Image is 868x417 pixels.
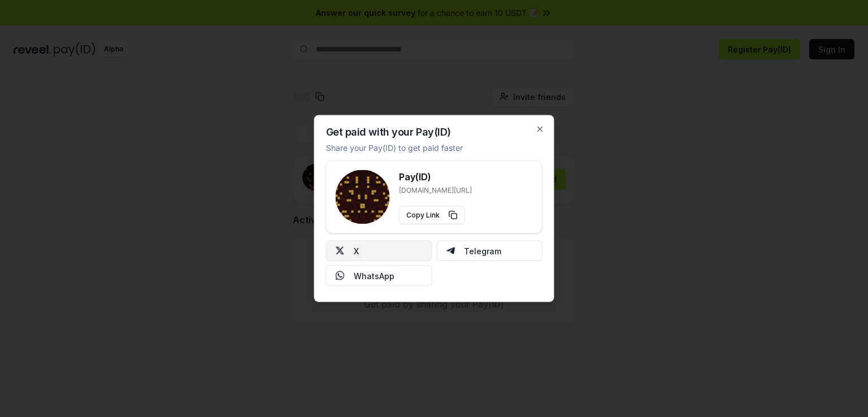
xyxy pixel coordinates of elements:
[326,266,432,286] button: WhatsApp
[446,246,455,255] img: Telegram
[326,241,432,261] button: X
[336,271,345,280] img: Whatsapp
[326,142,463,154] p: Share your Pay(ID) to get paid faster
[399,186,472,195] p: [DOMAIN_NAME][URL]
[436,241,542,261] button: Telegram
[326,127,451,137] h2: Get paid with your Pay(ID)
[336,246,345,255] img: X
[399,170,472,184] h3: Pay(ID)
[399,206,465,224] button: Copy Link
